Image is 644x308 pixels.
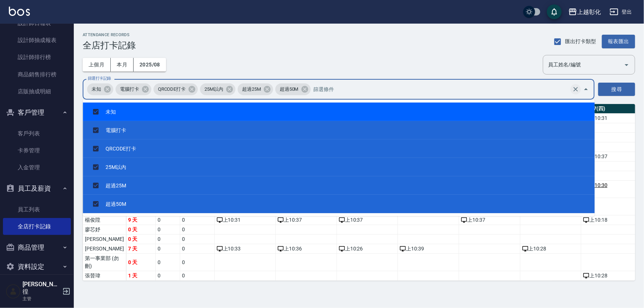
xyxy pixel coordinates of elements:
div: 上 10:18 [583,216,640,224]
button: Clear [571,84,581,94]
td: [PERSON_NAME] [83,235,126,244]
label: 篩選打卡記錄 [88,76,111,81]
div: 上 10:26 [339,245,396,253]
button: 2025/08 [134,58,166,72]
div: 上 10:37 [583,153,640,160]
td: 廖芯妤 [83,225,126,235]
span: 電腦打卡 [116,86,144,93]
button: 本月 [111,58,134,72]
div: 上 10:36 [278,245,335,253]
div: 上 10:37 [278,216,335,224]
div: 上 10:31 [583,114,640,122]
button: Open [621,59,633,71]
span: 超過50M [275,86,303,93]
button: 登出 [607,5,635,19]
a: 店販抽成明細 [3,83,71,100]
li: 未知 [83,103,595,121]
h3: 全店打卡記錄 [83,40,136,51]
p: 主管 [23,295,60,302]
a: 10:30 [595,181,607,189]
div: 電腦打卡 [116,83,151,95]
li: 超過50M [83,195,595,213]
td: 0 [180,244,214,254]
td: 0 [180,254,214,271]
td: 0 [180,271,214,281]
div: 上 10:28 [583,272,640,280]
td: 0 [180,235,214,244]
div: QRCODE打卡 [154,83,198,95]
td: 0 [156,271,180,281]
a: 商品銷售排行榜 [3,66,71,83]
button: save [547,4,562,19]
span: 匯出打卡類型 [565,38,596,45]
a: 員工列表 [3,201,71,218]
td: 第一事業部 (勿刪) [83,254,126,271]
button: 客戶管理 [3,103,71,122]
button: 搜尋 [598,83,635,96]
td: 0 天 [126,254,156,271]
td: 0 [156,235,180,244]
span: 超過25M [238,86,265,93]
button: Close [580,83,592,95]
a: 設計師排行榜 [3,49,71,66]
li: 電腦打卡 [83,121,595,139]
li: 超過25M [83,176,595,195]
li: 25M以內 [83,158,595,176]
div: 上越彰化 [577,7,601,17]
td: [PERSON_NAME] [83,244,126,254]
div: 超過50M [275,83,311,95]
div: 上 10:39 [400,245,457,253]
th: 08/07(四) [581,104,643,114]
button: 資料設定 [3,257,71,276]
a: 入金管理 [3,159,71,176]
td: 0 [156,215,180,225]
a: 全店打卡記錄 [3,218,71,235]
td: 楊俊陞 [83,215,126,225]
td: 9 天 [126,215,156,225]
td: 0 [180,225,214,235]
input: 篩選條件 [312,83,571,96]
a: 卡券管理 [3,142,71,159]
div: 上 10:33 [217,245,274,253]
td: 0 天 [126,225,156,235]
button: 商品管理 [3,238,71,257]
button: 上個月 [83,58,111,72]
div: 未知 [87,83,113,95]
td: 7 天 [126,244,156,254]
div: 上 10:37 [461,216,518,224]
span: 25M以內 [200,86,228,93]
div: 上 [583,181,640,189]
div: 上 10:28 [522,245,579,253]
li: QRCODE打卡 [83,139,595,158]
img: Person [6,284,21,299]
h5: [PERSON_NAME]徨 [23,281,60,295]
td: 0 [156,244,180,254]
div: 上 10:31 [217,216,274,224]
button: 員工及薪資 [3,179,71,198]
td: 0 天 [126,235,156,244]
h2: ATTENDANCE RECORDS [83,32,136,37]
button: 上越彰化 [565,4,604,20]
img: Logo [9,7,30,16]
span: QRCODE打卡 [154,86,190,93]
div: 25M以內 [200,83,235,95]
td: 1 天 [126,271,156,281]
td: 0 [156,225,180,235]
td: 0 [156,254,180,271]
td: 0 [180,215,214,225]
span: 未知 [87,86,106,93]
a: 客戶列表 [3,125,71,142]
td: 張晉瑋 [83,271,126,281]
button: 報表匯出 [602,35,635,48]
a: 設計師抽成報表 [3,32,71,49]
div: 上 10:37 [339,216,396,224]
div: 超過25M [238,83,273,95]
